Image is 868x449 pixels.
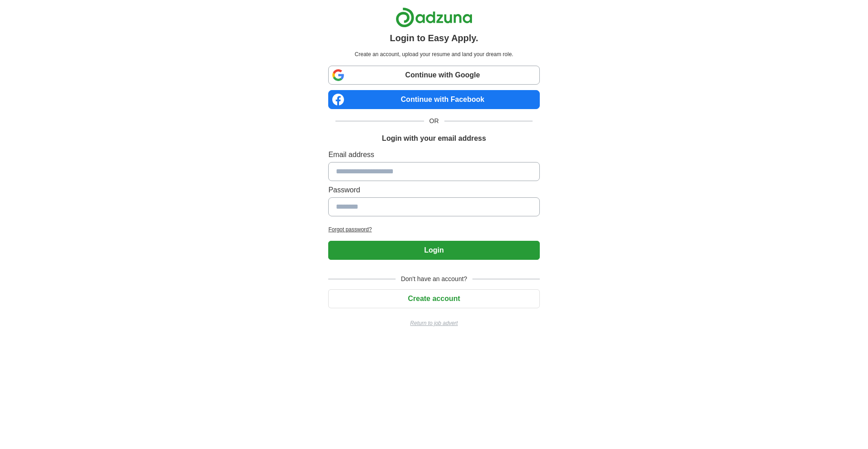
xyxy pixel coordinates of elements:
h1: Login to Easy Apply. [390,31,478,45]
a: Return to job advert [328,319,539,327]
img: Adzuna logo [396,7,472,28]
a: Forgot password? [328,225,539,234]
button: Create account [328,289,539,308]
h1: Login with your email address [382,133,486,144]
button: Login [328,241,539,260]
a: Continue with Google [328,66,539,85]
a: Create account [328,295,539,302]
a: Continue with Facebook [328,90,539,109]
label: Password [328,185,539,196]
span: OR [424,116,444,126]
p: Create an account, upload your resume and land your dream role. [330,50,538,58]
span: Don't have an account? [396,274,473,284]
label: Email address [328,149,539,160]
